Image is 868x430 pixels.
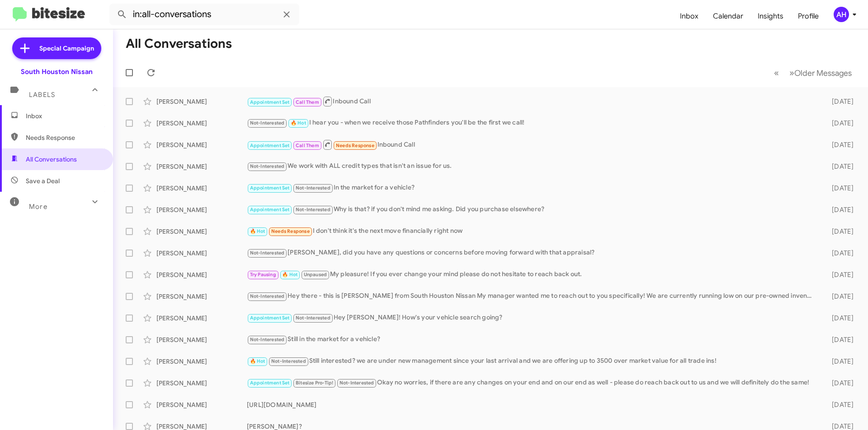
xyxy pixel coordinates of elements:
div: Hey [PERSON_NAME]! How's your vehicle search going? [247,313,817,323]
div: [PERSON_NAME] [156,379,247,388]
div: [DATE] [817,292,861,301]
button: Next [784,64,857,82]
span: Not-Interested [271,358,306,364]
span: Not-Interested [296,315,330,321]
span: Unpaused [304,272,327,277]
a: Inbox [673,3,706,29]
span: 🔥 Hot [282,272,297,277]
div: [DATE] [817,205,861,214]
a: Profile [791,3,826,29]
span: Appointment Set [250,207,290,213]
div: Inbound Call [247,139,817,150]
div: [URL][DOMAIN_NAME] [247,400,817,409]
span: Call Them [296,99,319,105]
div: My pleasure! If you ever change your mind please do not hesitate to reach back out. [247,269,817,280]
div: [PERSON_NAME] [156,140,247,149]
div: [PERSON_NAME] [156,227,247,236]
h1: All Conversations [126,37,232,51]
button: AH [826,7,858,22]
span: Not-Interested [296,207,330,213]
span: Not-Interested [250,250,285,256]
div: [PERSON_NAME] [156,400,247,409]
span: Not-Interested [296,185,330,191]
span: Older Messages [794,68,852,78]
span: Appointment Set [250,143,290,148]
div: Inbound Call [247,96,817,107]
a: Insights [750,3,791,29]
div: [PERSON_NAME] [156,335,247,344]
span: Labels [29,91,55,99]
div: I hear you - when we receive those Pathfinders you'll be the first we call! [247,118,817,128]
div: [DATE] [817,357,861,366]
span: Call Them [296,143,319,148]
div: Still interested? we are under new management since your last arrival and we are offering up to 3... [247,356,817,366]
div: [PERSON_NAME] [156,162,247,171]
button: Previous [769,64,784,82]
div: [PERSON_NAME] [156,357,247,366]
span: Not-Interested [250,163,285,169]
div: Why is that? if you don't mind me asking. Did you purchase elsewhere? [247,204,817,215]
span: » [789,67,794,79]
div: [DATE] [817,162,861,171]
div: [DATE] [817,314,861,323]
div: [DATE] [817,119,861,128]
div: [PERSON_NAME] [156,249,247,258]
nav: Page navigation example [769,64,857,82]
div: [PERSON_NAME] [156,119,247,128]
div: [PERSON_NAME] [156,184,247,193]
div: [DATE] [817,227,861,236]
div: I don't think it's the next move financially right now [247,226,817,236]
span: Not-Interested [250,293,285,299]
div: [DATE] [817,270,861,279]
div: Okay no worries, if there are any changes on your end and on our end as well - please do reach ba... [247,378,817,388]
div: Still in the market for a vehicle? [247,334,817,345]
span: Needs Response [336,143,374,148]
span: More [29,203,47,211]
div: [DATE] [817,400,861,409]
span: Try Pausing [250,272,276,277]
div: [DATE] [817,249,861,258]
span: Save a Deal [26,176,60,185]
span: Needs Response [26,133,103,142]
span: Appointment Set [250,185,290,191]
span: 🔥 Hot [250,358,265,364]
span: Not-Interested [250,337,285,342]
div: [PERSON_NAME], did you have any questions or concerns before moving forward with that appraisal? [247,248,817,258]
div: Hey there - this is [PERSON_NAME] from South Houston Nissan My manager wanted me to reach out to ... [247,291,817,301]
span: 🔥 Hot [250,228,265,234]
span: Bitesize Pro-Tip! [296,380,333,386]
span: Special Campaign [39,44,94,53]
span: Needs Response [271,228,310,234]
span: Appointment Set [250,99,290,105]
span: « [774,67,779,79]
div: In the market for a vehicle? [247,183,817,193]
div: [DATE] [817,97,861,106]
div: [DATE] [817,335,861,344]
div: [DATE] [817,184,861,193]
a: Special Campaign [12,37,101,59]
div: [PERSON_NAME] [156,314,247,323]
div: [DATE] [817,140,861,149]
div: We work with ALL credit types that isn't an issue for us. [247,161,817,171]
span: Not-Interested [340,380,374,386]
div: [PERSON_NAME] [156,205,247,214]
a: Calendar [706,3,750,29]
span: 🔥 Hot [291,120,306,126]
span: Inbox [26,111,103,120]
input: Search [109,4,299,25]
div: AH [834,7,849,22]
span: Not-Interested [250,120,285,126]
div: [PERSON_NAME] [156,97,247,106]
span: Appointment Set [250,315,290,321]
div: [PERSON_NAME] [156,270,247,279]
div: South Houston Nissan [21,67,93,76]
div: [DATE] [817,379,861,388]
span: Appointment Set [250,380,290,386]
span: All Conversations [26,155,77,164]
div: [PERSON_NAME] [156,292,247,301]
